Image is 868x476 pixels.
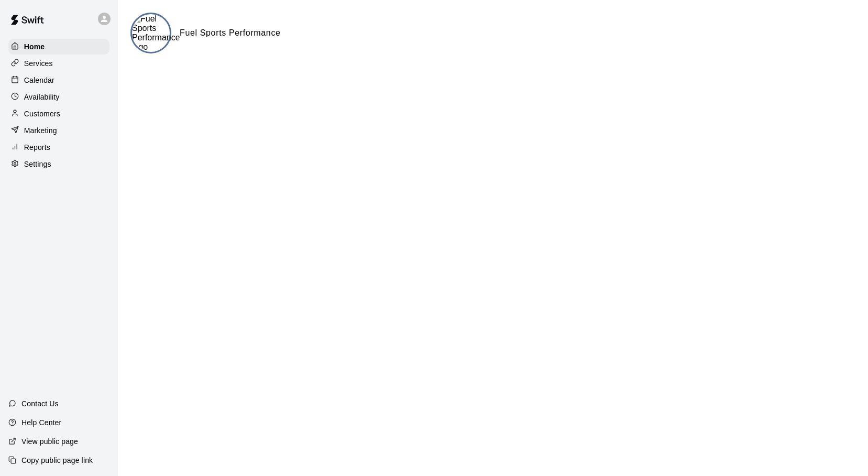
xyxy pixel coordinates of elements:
a: Services [8,56,109,71]
p: Customers [24,109,60,119]
p: Calendar [24,75,54,85]
p: Home [24,41,45,52]
a: Customers [8,106,109,122]
a: Settings [8,156,109,172]
p: Availability [24,92,60,102]
h6: Fuel Sports Performance [180,26,281,40]
a: Availability [8,89,109,105]
p: Marketing [24,125,57,136]
p: Help Center [21,417,61,428]
a: Marketing [8,123,109,138]
p: Services [24,58,53,69]
p: Contact Us [21,398,59,409]
p: Settings [24,159,51,169]
p: Reports [24,142,50,153]
img: Fuel Sports Performance logo [132,14,180,52]
p: Copy public page link [21,455,93,466]
a: Calendar [8,72,109,88]
a: Home [8,39,109,55]
a: Reports [8,139,109,155]
p: View public page [21,436,78,447]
